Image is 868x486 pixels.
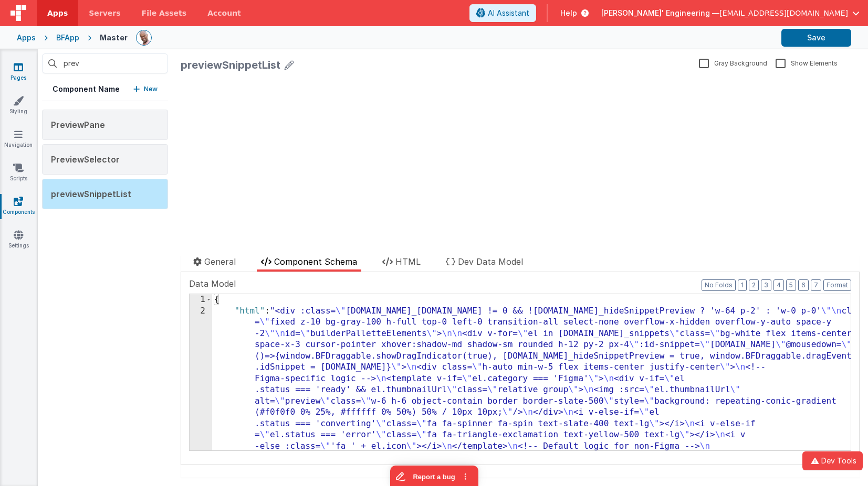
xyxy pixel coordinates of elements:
[802,451,863,470] button: Dev Tools
[89,8,120,18] span: Servers
[781,29,851,47] button: Save
[773,279,784,291] button: 4
[469,4,536,22] button: AI Assistant
[204,256,236,267] span: General
[601,8,719,18] span: [PERSON_NAME]' Engineering —
[702,279,736,291] button: No Folds
[798,279,809,291] button: 6
[133,84,158,94] button: New
[786,279,796,291] button: 5
[17,33,36,43] div: Apps
[181,58,280,72] div: previewSnippetList
[137,30,151,45] img: 11ac31fe5dc3d0eff3fbbbf7b26fa6e1
[738,279,747,291] button: 1
[56,33,79,43] div: BFApp
[811,279,821,291] button: 7
[699,58,767,68] label: Gray Background
[42,53,168,73] input: Search components
[719,8,848,18] span: [EMAIL_ADDRESS][DOMAIN_NAME]
[51,189,131,199] span: previewSnippetList
[51,154,120,165] span: PreviewSelector
[142,8,187,18] span: File Assets
[53,84,120,94] h5: Component Name
[274,256,357,267] span: Component Schema
[458,256,523,267] span: Dev Data Model
[190,294,212,306] div: 1
[395,256,421,267] span: HTML
[144,84,158,94] p: New
[560,8,577,18] span: Help
[823,279,851,291] button: Format
[761,279,771,291] button: 3
[776,58,838,68] label: Show Elements
[488,8,529,18] span: AI Assistant
[189,277,236,290] span: Data Model
[100,33,128,43] div: Master
[601,8,860,18] button: [PERSON_NAME]' Engineering — [EMAIL_ADDRESS][DOMAIN_NAME]
[51,120,105,130] span: PreviewPane
[47,8,68,18] span: Apps
[749,279,759,291] button: 2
